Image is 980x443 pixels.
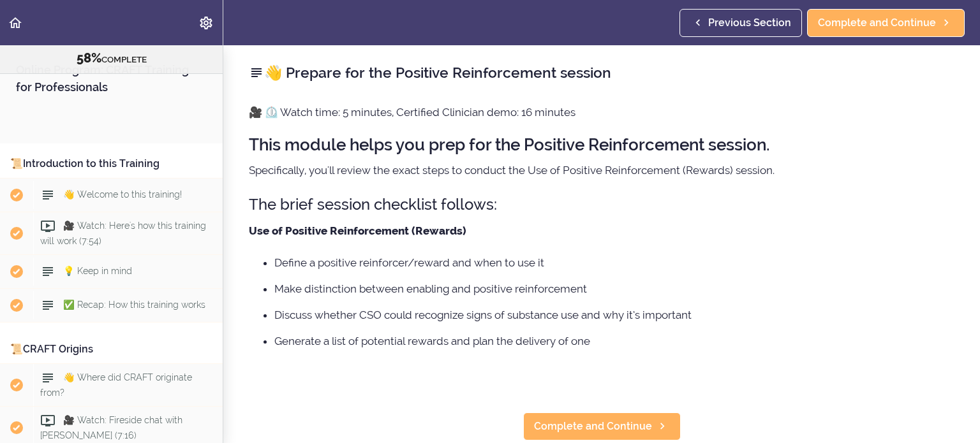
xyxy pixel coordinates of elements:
[274,307,954,323] li: Discuss whether CSO could recognize signs of substance use and why it’s important
[63,189,182,200] span: 👋 Welcome to this training!
[249,103,954,122] p: 🎥 ⏲️ Watch time: 5 minutes, Certified Clinician demo: 16 minutes
[249,161,954,180] p: Specifically, you'll review the exact steps to conduct the Use of Positive Reinforcement (Rewards...
[274,254,954,271] li: Define a positive reinforcer/reward and when to use it
[249,194,954,215] h3: The brief session checklist follows:
[40,372,192,397] span: 👋 Where did CRAFT originate from?
[198,15,214,31] svg: Settings Menu
[807,9,965,37] a: Complete and Continue
[40,415,182,440] span: 🎥 Watch: Fireside chat with [PERSON_NAME] (7:16)
[274,333,954,349] li: Generate a list of potential rewards and plan the delivery of one
[274,280,954,297] li: Make distinction between enabling and positive reinforcement
[534,419,652,434] span: Complete and Continue
[249,62,954,84] h2: 👋 Prepare for the Positive Reinforcement session
[16,50,207,67] div: COMPLETE
[249,136,954,154] h2: This module helps you prep for the Positive Reinforcement session.
[77,50,101,66] span: 58%
[523,412,681,440] a: Complete and Continue
[679,9,802,37] a: Previous Section
[818,15,936,31] span: Complete and Continue
[708,15,791,31] span: Previous Section
[249,224,466,237] strong: Use of Positive Reinforcement (Rewards)
[63,300,205,310] span: ✅ Recap: How this training works
[8,15,23,31] svg: Back to course curriculum
[63,266,132,276] span: 💡 Keep in mind
[40,221,206,245] span: 🎥 Watch: Here's how this training will work (7:54)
